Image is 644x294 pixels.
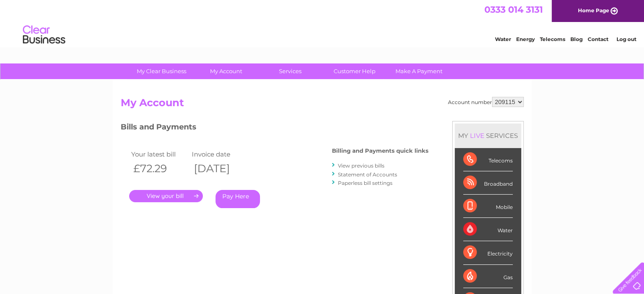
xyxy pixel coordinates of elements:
div: Gas [463,265,513,288]
a: Paperless bill settings [338,180,392,186]
h4: Billing and Payments quick links [332,148,428,154]
a: . [129,190,203,202]
a: Customer Help [320,63,390,79]
a: Make A Payment [384,63,454,79]
a: Log out [616,36,636,42]
a: Contact [588,36,608,42]
a: View previous bills [338,162,384,169]
a: Pay Here [216,190,260,208]
div: Telecoms [463,148,513,171]
a: Water [495,36,511,42]
td: Your latest bill [129,148,190,160]
a: Services [255,63,325,79]
div: LIVE [468,132,486,140]
h2: My Account [121,97,524,113]
div: MY SERVICES [455,124,521,148]
a: Energy [516,36,535,42]
th: [DATE] [190,160,251,177]
a: Telecoms [540,36,565,42]
h3: Bills and Payments [121,121,428,136]
div: Electricity [463,241,513,264]
a: My Account [191,63,261,79]
a: Statement of Accounts [338,171,397,178]
div: Account number [448,97,524,107]
a: My Clear Business [127,63,196,79]
div: Broadband [463,171,513,195]
div: Water [463,218,513,241]
div: Mobile [463,195,513,218]
div: Clear Business is a trading name of Verastar Limited (registered in [GEOGRAPHIC_DATA] No. 3667643... [122,5,522,41]
img: logo.png [22,22,66,48]
th: £72.29 [129,160,190,177]
a: Blog [570,36,583,42]
a: 0333 014 3131 [484,4,543,15]
td: Invoice date [190,148,251,160]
